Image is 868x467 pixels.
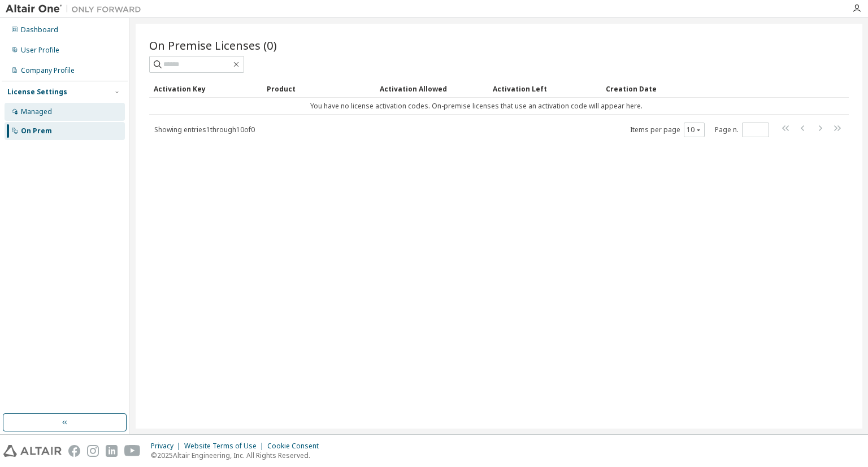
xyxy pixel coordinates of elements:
div: Managed [21,107,52,116]
img: altair_logo.svg [3,445,62,457]
p: © 2025 Altair Engineering, Inc. All Rights Reserved. [151,451,325,460]
div: Activation Left [493,80,597,98]
div: Cookie Consent [267,442,325,451]
td: You have no license activation codes. On-premise licenses that use an activation code will appear... [149,98,804,115]
div: User Profile [21,46,59,55]
div: Website Terms of Use [184,442,267,451]
div: Privacy [151,442,184,451]
div: Creation Date [606,80,799,98]
span: Showing entries 1 through 10 of 0 [154,125,255,134]
div: Product [267,80,371,98]
span: Page n. [715,123,769,137]
div: On Prem [21,126,52,136]
span: On Premise Licenses (0) [149,37,277,53]
img: facebook.svg [68,445,80,457]
img: instagram.svg [87,445,99,457]
button: 10 [687,125,702,134]
img: linkedin.svg [106,445,118,457]
div: Dashboard [21,25,58,34]
img: Altair One [6,3,147,15]
div: Company Profile [21,66,75,75]
div: Activation Key [154,80,258,98]
div: License Settings [7,88,67,97]
img: youtube.svg [124,445,141,457]
span: Items per page [630,123,705,137]
div: Activation Allowed [380,80,484,98]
